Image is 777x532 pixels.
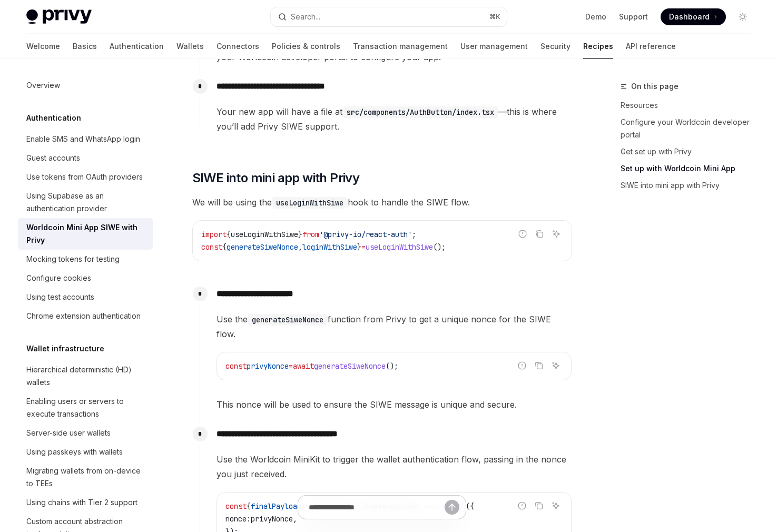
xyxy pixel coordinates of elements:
[26,253,120,265] div: Mocking tokens for testing
[26,171,143,183] div: Use tokens from OAuth providers
[669,12,710,22] span: Dashboard
[291,11,320,23] div: Search...
[26,363,146,389] div: Hierarchical deterministic (HD) wallets
[201,242,222,252] span: const
[460,34,528,59] a: User management
[532,359,546,372] button: Copy the contents from the code block
[18,218,153,250] a: Worldcoin Mini App SIWE with Privy
[217,312,572,341] span: Use the function from Privy to get a unique nonce for the SIWE flow.
[248,314,328,326] code: generateSiweNonce
[309,496,445,519] input: Ask a question...
[621,114,760,143] a: Configure your Worldcoin developer portal
[247,361,289,371] span: privyNonce
[515,359,529,372] button: Report incorrect code
[314,361,386,371] span: generateSiweNonce
[26,152,80,164] div: Guest accounts
[18,307,153,326] a: Chrome extension authentication
[298,230,302,239] span: }
[549,359,563,372] button: Ask AI
[26,342,104,355] h5: Wallet infrastructure
[516,227,529,241] button: Report incorrect code
[26,272,91,284] div: Configure cookies
[201,230,227,239] span: import
[734,8,751,25] button: Toggle dark mode
[353,34,448,59] a: Transaction management
[18,392,153,423] a: Enabling users or servers to execute transactions
[192,195,572,210] span: We will be using the hook to handle the SIWE flow.
[26,133,140,145] div: Enable SMS and WhatsApp login
[176,34,204,59] a: Wallets
[412,230,416,239] span: ;
[222,242,227,252] span: {
[549,227,563,241] button: Ask AI
[585,12,606,22] a: Demo
[621,177,760,194] a: SIWE into mini app with Privy
[621,160,760,177] a: Set up with Worldcoin Mini App
[227,230,231,239] span: {
[26,34,60,59] a: Welcome
[302,242,357,252] span: loginWithSiwe
[357,242,361,252] span: }
[621,97,760,114] a: Resources
[227,242,298,252] span: generateSiweNonce
[26,221,146,247] div: Worldcoin Mini App SIWE with Privy
[626,34,676,59] a: API reference
[272,34,340,59] a: Policies & controls
[26,496,137,509] div: Using chains with Tier 2 support
[342,106,498,118] code: src/components/AuthButton/index.tsx
[26,395,146,420] div: Enabling users or servers to execute transactions
[217,397,572,412] span: This nonce will be used to ensure the SIWE message is unique and secure.
[217,452,572,481] span: Use the Worldcoin MiniKit to trigger the wallet authentication flow, passing in the nonce you jus...
[621,143,760,160] a: Get set up with Privy
[366,242,433,252] span: useLoginWithSiwe
[217,34,259,59] a: Connectors
[18,269,153,288] a: Configure cookies
[26,291,94,303] div: Using test accounts
[26,9,92,24] img: light logo
[619,12,648,22] a: Support
[319,230,412,239] span: '@privy-io/react-auth'
[192,170,360,186] span: SIWE into mini app with Privy
[298,242,302,252] span: ,
[18,423,153,442] a: Server-side user wallets
[26,465,146,490] div: Migrating wallets from on-device to TEEs
[73,34,97,59] a: Basics
[18,288,153,307] a: Using test accounts
[217,104,572,134] span: Your new app will have a file at —this is where you’ll add Privy SIWE support.
[225,361,247,371] span: const
[26,112,81,124] h5: Authentication
[110,34,164,59] a: Authentication
[272,197,348,209] code: useLoginWithSiwe
[289,361,293,371] span: =
[26,427,111,439] div: Server-side user wallets
[18,149,153,168] a: Guest accounts
[302,230,319,239] span: from
[26,310,141,322] div: Chrome extension authentication
[271,7,507,26] button: Open search
[540,34,571,59] a: Security
[433,242,446,252] span: ();
[361,242,366,252] span: =
[18,76,153,95] a: Overview
[489,13,500,21] span: ⌘ K
[533,227,546,241] button: Copy the contents from the code block
[661,8,726,25] a: Dashboard
[18,130,153,149] a: Enable SMS and WhatsApp login
[445,500,459,515] button: Send message
[26,446,123,458] div: Using passkeys with wallets
[26,79,60,92] div: Overview
[631,80,678,93] span: On this page
[293,361,314,371] span: await
[18,250,153,269] a: Mocking tokens for testing
[18,493,153,512] a: Using chains with Tier 2 support
[231,230,298,239] span: useLoginWithSiwe
[386,361,398,371] span: ();
[583,34,613,59] a: Recipes
[18,461,153,493] a: Migrating wallets from on-device to TEEs
[18,442,153,461] a: Using passkeys with wallets
[18,186,153,218] a: Using Supabase as an authentication provider
[26,190,146,215] div: Using Supabase as an authentication provider
[18,360,153,392] a: Hierarchical deterministic (HD) wallets
[18,168,153,186] a: Use tokens from OAuth providers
